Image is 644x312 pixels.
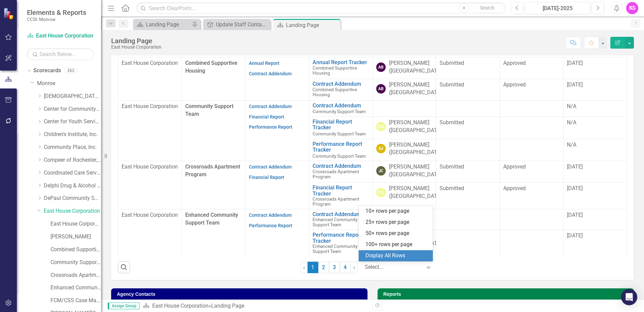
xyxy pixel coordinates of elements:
[308,262,318,273] span: 1
[313,243,357,254] span: Enhanced Community Support Team
[440,119,464,126] span: Submitted
[563,100,627,116] td: Double-Click to Edit
[313,153,366,159] span: Community Support Team
[118,161,182,209] td: Double-Click to Edit
[500,79,563,100] td: Double-Click to Edit
[245,100,309,161] td: Double-Click to Edit
[51,297,101,305] a: FCM/CSS Case Management
[436,209,500,230] td: Double-Click to Edit
[340,262,351,273] a: 4
[313,196,359,207] span: Crossroads Apartment Program
[313,169,359,179] span: Crossroads Apartment Program
[567,103,623,110] div: N/A
[373,161,436,183] td: Double-Click to Edit
[27,8,86,17] span: Elements & Reports
[185,212,238,226] span: Enhanced Community Support Team
[64,68,77,74] div: 262
[249,164,292,170] a: Contract Addendum
[211,303,244,309] div: Landing Page
[249,114,284,120] a: Financial Report
[249,60,280,66] a: Annual Report
[389,163,444,179] div: [PERSON_NAME] ([GEOGRAPHIC_DATA])
[51,259,101,266] a: Community Support Team
[528,4,587,12] div: [DATE]-2025
[51,284,101,292] a: Enhanced Community Support Team
[309,139,373,161] td: Double-Click to Edit Right Click for Context Menu
[503,60,526,66] span: Approved
[440,60,464,66] span: Submitted
[135,20,190,29] a: Landing Page
[44,194,101,202] a: DePaul Community Services, lnc.
[389,59,444,75] div: [PERSON_NAME] ([GEOGRAPHIC_DATA])
[185,60,237,74] span: Combined Supportive Housing
[436,230,500,256] td: Double-Click to Edit
[436,57,500,79] td: Double-Click to Edit
[440,185,464,191] span: Submitted
[500,183,563,209] td: Double-Click to Edit
[205,20,269,29] a: Update Staff Contacts and Website Link on Agency Landing Page
[122,59,178,67] p: East House Corporation
[563,183,627,209] td: Double-Click to Edit
[353,264,355,270] span: ›
[503,163,526,170] span: Approved
[143,302,367,310] div: »
[44,105,101,113] a: Center for Community Alternatives
[249,124,292,130] a: Performance Report
[383,292,631,297] h3: Reports
[37,80,101,87] a: Monroe
[389,81,444,97] div: [PERSON_NAME] ([GEOGRAPHIC_DATA])
[313,232,369,244] a: Performance Report Tracker
[152,303,208,309] a: East House Corporation
[376,166,386,176] div: JC
[309,161,373,183] td: Double-Click to Edit Right Click for Context Menu
[309,100,373,116] td: Double-Click to Edit Right Click for Context Menu
[313,119,369,131] a: Financial Report Tracker
[51,246,101,254] a: Combined Supportive Housing
[365,207,429,215] div: 10+ rows per page
[313,65,357,76] span: Combined Supportive Housing
[313,217,357,227] span: Enhanced Community Support Team
[44,144,101,151] a: Community Place, Inc.
[245,161,309,209] td: Double-Click to Edit
[365,218,429,226] div: 25+ rows per page
[365,241,429,249] div: 100+ rows per page
[245,57,309,100] td: Double-Click to Edit
[567,81,583,88] span: [DATE]
[525,2,590,14] button: [DATE]-2025
[27,17,86,22] small: CCSI: Monroe
[27,32,94,40] a: East House Corporation
[309,183,373,209] td: Double-Click to Edit Right Click for Context Menu
[500,161,563,183] td: Double-Click to Edit
[436,161,500,183] td: Double-Click to Edit
[44,93,101,100] a: [DEMOGRAPHIC_DATA] Charities Family & Community Services
[500,100,563,116] td: Double-Click to Edit
[500,57,563,79] td: Double-Click to Edit
[567,163,583,170] span: [DATE]
[44,131,101,138] a: Children's Institute, Inc.
[118,57,182,100] td: Double-Click to Edit
[500,116,563,139] td: Double-Click to Edit
[373,100,436,116] td: Double-Click to Edit
[373,139,436,161] td: Double-Click to Edit
[373,116,436,139] td: Double-Click to Edit
[318,262,329,273] a: 2
[44,118,101,126] a: Center for Youth Services, Inc.
[313,163,369,169] a: Contract Addendum
[122,103,178,110] p: East House Corporation
[365,252,429,260] div: Display All Rows
[309,230,373,256] td: Double-Click to Edit Right Click for Context Menu
[503,185,526,191] span: Approved
[376,188,386,197] div: CG
[313,103,369,109] a: Contract Addendum
[313,131,366,136] span: Community Support Team
[440,163,464,170] span: Submitted
[313,87,357,97] span: Combined Supportive Housing
[249,175,284,180] a: Financial Report
[500,209,563,230] td: Double-Click to Edit
[216,20,269,29] div: Update Staff Contacts and Website Link on Agency Landing Page
[567,212,583,218] span: [DATE]
[376,84,386,94] div: AB
[500,139,563,161] td: Double-Click to Edit
[563,139,627,161] td: Double-Click to Edit
[563,57,627,79] td: Double-Click to Edit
